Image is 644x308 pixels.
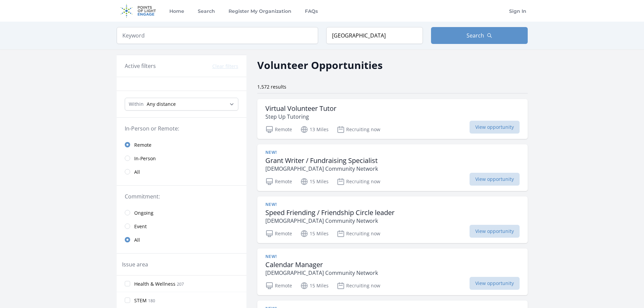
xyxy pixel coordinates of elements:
p: Recruiting now [337,177,380,186]
p: Step Up Tutoring [265,113,336,121]
a: New! Speed Friending / Friendship Circle leader [DEMOGRAPHIC_DATA] Community Network Remote 15 Mi... [257,196,528,243]
a: Event [117,219,246,233]
span: Event [134,223,147,230]
span: All [134,237,140,243]
h3: Calendar Manager [265,261,378,269]
span: Ongoing [134,210,153,216]
p: Remote [265,282,292,290]
span: New! [265,202,277,207]
span: 1,572 results [257,84,286,90]
input: STEM 180 [125,298,130,303]
p: Remote [265,177,292,186]
input: Keyword [117,27,318,44]
span: View opportunity [470,121,520,134]
p: Remote [265,125,292,134]
span: STEM [134,297,147,304]
button: Search [431,27,528,44]
legend: Commitment: [125,192,238,200]
span: Remote [134,142,151,148]
span: View opportunity [470,225,520,238]
p: [DEMOGRAPHIC_DATA] Community Network [265,217,395,225]
span: All [134,169,140,175]
select: Search Radius [125,98,238,111]
span: New! [265,150,277,155]
span: Search [467,31,484,40]
button: Clear filters [212,63,238,70]
h3: Virtual Volunteer Tutor [265,104,336,113]
p: Recruiting now [337,282,380,290]
h2: Volunteer Opportunities [257,57,383,73]
h3: Speed Friending / Friendship Circle leader [265,209,395,217]
span: Health & Wellness [134,281,175,287]
span: View opportunity [470,173,520,186]
p: [DEMOGRAPHIC_DATA] Community Network [265,269,378,277]
a: In-Person [117,151,246,165]
p: 13 Miles [300,125,329,134]
legend: Issue area [122,260,148,268]
a: New! Calendar Manager [DEMOGRAPHIC_DATA] Community Network Remote 15 Miles Recruiting now View op... [257,248,528,295]
p: 15 Miles [300,282,329,290]
h3: Active filters [125,62,156,70]
span: New! [265,254,277,259]
p: [DEMOGRAPHIC_DATA] Community Network [265,165,378,173]
a: All [117,165,246,179]
p: Recruiting now [337,125,380,134]
a: New! Grant Writer / Fundraising Specialist [DEMOGRAPHIC_DATA] Community Network Remote 15 Miles R... [257,144,528,191]
span: View opportunity [470,277,520,290]
a: All [117,233,246,246]
input: Health & Wellness 207 [125,281,130,286]
span: 180 [148,298,155,304]
p: 15 Miles [300,177,329,186]
p: Remote [265,230,292,238]
span: 207 [177,281,184,287]
a: Virtual Volunteer Tutor Step Up Tutoring Remote 13 Miles Recruiting now View opportunity [257,99,528,139]
input: Location [326,27,423,44]
p: 15 Miles [300,230,329,238]
span: In-Person [134,155,156,162]
legend: In-Person or Remote: [125,124,238,133]
a: Ongoing [117,206,246,219]
a: Remote [117,138,246,151]
h3: Grant Writer / Fundraising Specialist [265,157,378,165]
p: Recruiting now [337,230,380,238]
